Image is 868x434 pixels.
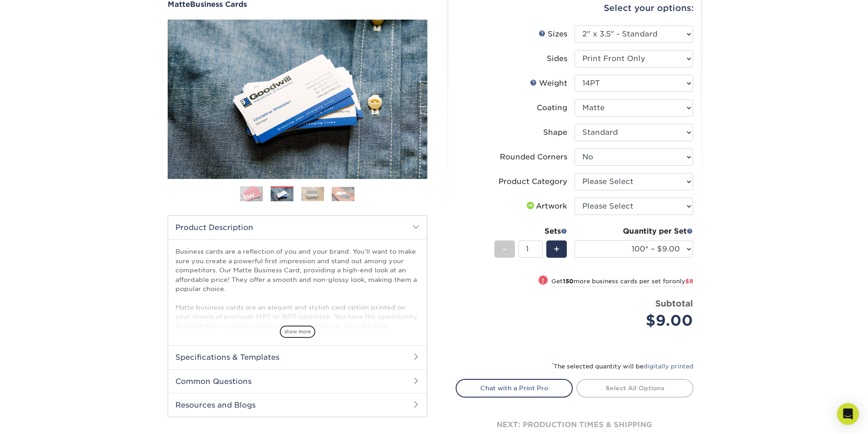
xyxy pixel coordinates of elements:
[168,369,427,393] h2: Common Questions
[539,29,567,40] div: Sizes
[503,242,507,256] span: -
[168,345,427,369] h2: Specifications & Templates
[301,187,324,201] img: Business Cards 03
[547,53,567,64] div: Sides
[672,278,693,285] span: only
[175,247,420,377] p: Business cards are a reflection of you and your brand. You'll want to make sure you create a powe...
[280,326,315,338] span: show more
[685,278,693,285] span: $8
[240,183,263,205] img: Business Cards 01
[498,176,567,187] div: Product Category
[494,226,567,237] div: Sets
[563,278,574,285] strong: 150
[552,363,693,370] small: The selected quantity will be
[542,276,544,286] span: !
[655,298,693,308] strong: Subtotal
[581,310,693,332] div: $9.00
[500,152,567,163] div: Rounded Corners
[554,242,560,256] span: +
[168,216,427,239] h2: Product Description
[576,379,693,397] a: Select All Options
[332,187,354,201] img: Business Cards 04
[837,403,859,425] div: Open Intercom Messenger
[543,127,567,138] div: Shape
[575,226,693,237] div: Quantity per Set
[456,379,573,397] a: Chat with a Print Pro
[551,278,693,287] small: Get more business cards per set for
[643,363,693,370] a: digitally printed
[530,78,567,89] div: Weight
[525,201,567,212] div: Artwork
[168,393,427,417] h2: Resources and Blogs
[537,102,567,113] div: Coating
[271,188,293,202] img: Business Cards 02
[168,20,427,179] img: Matte 02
